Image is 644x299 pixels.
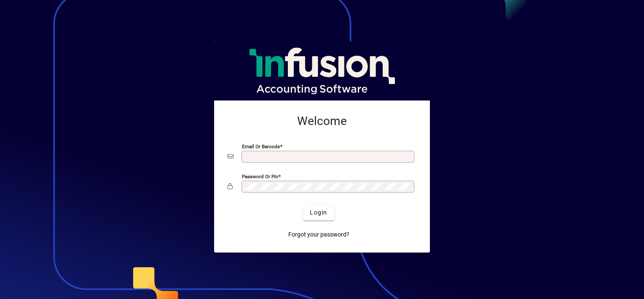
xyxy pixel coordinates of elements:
[242,143,280,149] mat-label: Email or Barcode
[242,173,278,179] mat-label: Password or Pin
[303,205,334,220] button: Login
[288,230,349,239] span: Forgot your password?
[310,208,327,217] span: Login
[228,114,416,128] h2: Welcome
[285,227,353,242] a: Forgot your password?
